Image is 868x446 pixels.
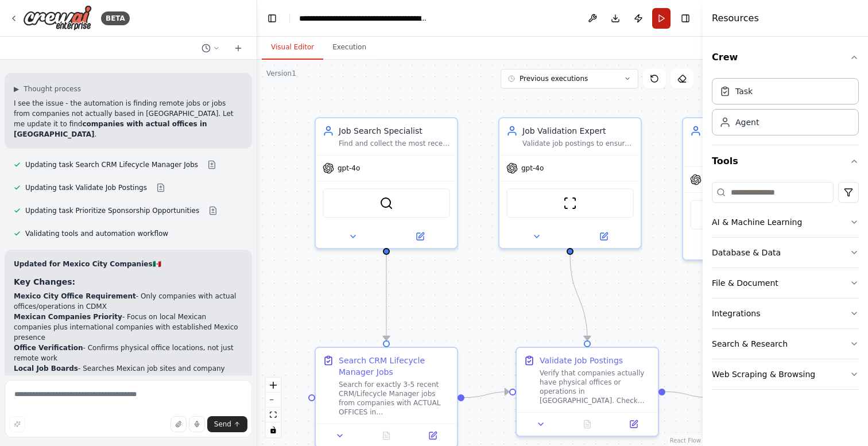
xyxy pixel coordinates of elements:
button: Start a new chat [229,41,247,55]
button: Hide right sidebar [677,10,693,26]
span: Thought process [24,84,81,94]
button: toggle interactivity [266,422,281,437]
div: Integrations [712,308,760,319]
button: Search & Research [712,329,859,359]
div: Job Validation ExpertValidate job postings to ensure they are legitimate opportunities, filtering... [498,117,642,249]
strong: Key Changes: [14,277,75,286]
span: Send [214,420,231,429]
strong: companies with actual offices in [GEOGRAPHIC_DATA] [14,120,207,138]
span: Updating task Prioritize Sponsorship Opportunities [25,206,199,215]
strong: Updated for Mexico City Companies [14,260,153,268]
div: Validate job postings to ensure they are legitimate opportunities, filtering out scams, MLM schem... [522,139,634,148]
button: Web Scraping & Browsing [712,359,859,389]
button: Visual Editor [262,36,323,60]
button: Open in side panel [387,230,452,243]
div: File & Document [712,277,778,289]
span: gpt-4o [521,164,544,173]
strong: Office Verification [14,344,83,352]
img: ScrapeWebsiteTool [563,196,577,210]
div: Web Scraping & Browsing [712,369,815,380]
button: Integrations [712,298,859,328]
p: I see the issue - the automation is finding remote jobs or jobs from companies not actually based... [14,98,243,139]
button: No output available [362,429,411,443]
g: Edge from 2fcce495-ed67-455a-856a-793b49dfcc53 to 591d9940-206d-4b28-ba4e-1ec36d365951 [381,255,392,340]
button: No output available [563,417,612,431]
h4: Resources [712,11,759,25]
span: Validating tools and automation workflow [25,229,168,238]
div: Search & Research [712,338,788,350]
div: Job Validation Expert [522,125,634,137]
button: Improve this prompt [9,416,25,432]
span: Updating task Validate Job Postings [25,183,147,192]
li: - Confirms physical office locations, not just remote work [14,343,243,363]
span: Updating task Search CRM Lifecycle Manager Jobs [25,160,198,169]
button: Execution [323,36,375,60]
button: Open in side panel [413,429,452,443]
div: Validate Job Postings [540,355,623,366]
button: Open in side panel [571,230,636,243]
div: AI & Machine Learning [712,216,802,228]
div: Validate Job PostingsVerify that companies actually have physical offices or operations in [GEOGR... [516,347,659,437]
div: Tools [712,177,859,399]
div: Job Search Specialist [339,125,450,137]
strong: Mexican Companies Priority [14,313,122,321]
button: File & Document [712,268,859,298]
button: Hide left sidebar [264,10,280,26]
h2: 🇲🇽 [14,259,243,269]
button: Open in side panel [614,417,653,431]
div: Version 1 [266,69,296,78]
g: Edge from cedb2dc4-d877-4647-8b57-eeef6475a564 to 7f93defb-0bf5-4f87-921d-741a27942ae8 [665,386,710,404]
div: Task [735,86,753,97]
button: Crew [712,41,859,73]
button: Upload files [170,416,187,432]
div: Find and collect the most recent CRM/Lifecycle Manager job postings from various sources, ensurin... [339,139,450,148]
li: - Only companies with actual offices/operations in CDMX [14,291,243,312]
img: Logo [23,5,92,31]
div: Database & Data [712,247,781,258]
button: Previous executions [501,69,638,88]
button: Switch to previous chat [197,41,224,55]
div: Search for exactly 3-5 recent CRM/Lifecycle Manager jobs from companies with ACTUAL OFFICES in [G... [339,380,450,417]
button: Database & Data [712,238,859,267]
button: ▶Thought process [14,84,81,94]
button: Tools [712,145,859,177]
li: - Focus on local Mexican companies plus international companies with established Mexico presence [14,312,243,343]
button: Click to speak your automation idea [189,416,205,432]
nav: breadcrumb [299,13,428,24]
span: gpt-4o [338,164,360,173]
button: fit view [266,408,281,422]
img: SerperDevTool [379,196,393,210]
strong: Mexico City Office Requirement [14,292,136,300]
div: Agent [735,117,759,128]
div: BETA [101,11,130,25]
div: React Flow controls [266,378,281,437]
div: Job Search SpecialistFind and collect the most recent CRM/Lifecycle Manager job postings from var... [315,117,458,249]
button: zoom out [266,393,281,408]
div: Search CRM Lifecycle Manager Jobs [339,355,450,378]
g: Edge from 591d9940-206d-4b28-ba4e-1ec36d365951 to cedb2dc4-d877-4647-8b57-eeef6475a564 [464,386,509,404]
g: Edge from af59d741-8541-4750-96fd-feba6a904fd5 to cedb2dc4-d877-4647-8b57-eeef6475a564 [564,255,593,340]
strong: Local Job Boards [14,364,78,373]
button: AI & Machine Learning [712,207,859,237]
button: zoom in [266,378,281,393]
li: - Searches Mexican job sites and company career pages [14,363,243,384]
div: Crew [712,73,859,145]
a: React Flow attribution [670,437,701,444]
div: Verify that companies actually have physical offices or operations in [GEOGRAPHIC_DATA]. Check co... [540,369,651,405]
button: Send [207,416,247,432]
span: Previous executions [520,74,588,83]
span: ▶ [14,84,19,94]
